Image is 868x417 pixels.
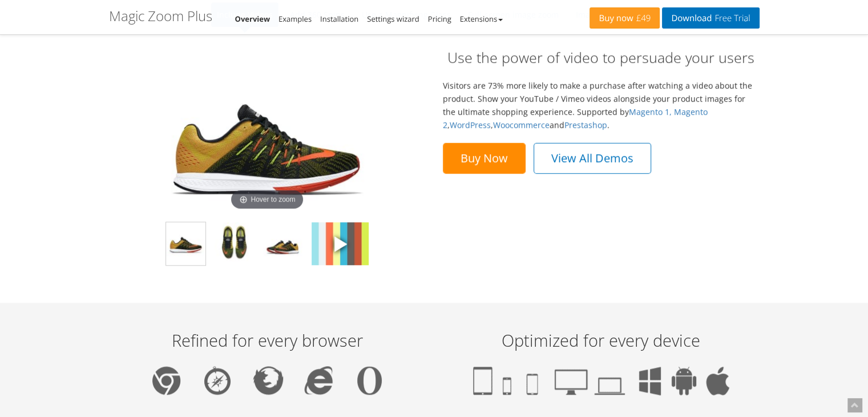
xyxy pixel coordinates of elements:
[590,7,660,29] a: Buy now£49
[312,222,369,265] img: Magic Zoom Plus
[712,14,750,23] span: Free Trial
[450,119,491,130] a: WordPress
[152,366,382,395] img: Chrome, Safari, Firefox, IE, Opera
[564,119,607,130] a: Prestashop
[367,14,419,24] a: Settings wizard
[215,222,254,265] img: Magic Zoom Plus
[320,14,358,24] a: Installation
[278,14,312,24] a: Examples
[662,7,759,29] a: DownloadFree Trial
[443,143,526,174] a: Buy Now
[428,14,451,24] a: Pricing
[109,9,212,23] h1: Magic Zoom Plus
[153,53,381,213] img: Magic Zoom Plus
[153,53,381,213] a: Magic Zoom PlusHover to zoom
[166,222,205,265] img: Magic Zoom Plus
[534,143,651,174] a: View All Demos
[446,331,757,350] p: Optimized for every device
[473,366,729,395] img: Tablet, phone, smartphone, desktop, laptop, Windows, Android, iOS
[460,14,503,24] a: Extensions
[112,331,423,350] p: Refined for every browser
[443,47,760,174] div: Visitors are 73% more likely to make a purchase after watching a video about the product. Show yo...
[263,222,302,265] img: Magic Zoom Plus
[443,47,760,67] h2: Use the power of video to persuade your users
[493,119,550,130] a: Woocommerce
[633,14,651,23] span: £49
[235,14,271,24] a: Overview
